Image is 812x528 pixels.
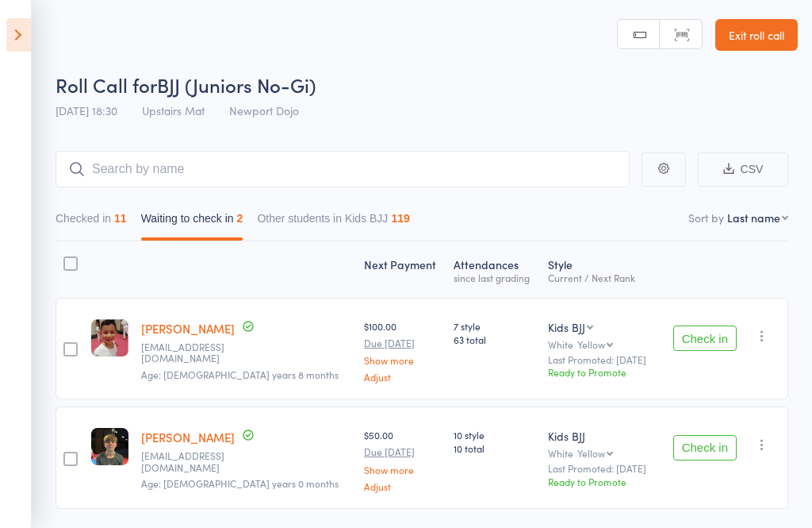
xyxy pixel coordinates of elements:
[698,152,788,187] button: CSV
[364,337,441,349] small: Due [DATE]
[542,249,659,291] div: Style
[237,212,243,225] div: 2
[447,249,542,291] div: Atten­dances
[548,339,653,349] div: White
[548,475,653,488] div: Ready to Promote
[454,272,535,283] div: since last grading
[548,463,653,474] small: Last Promoted: [DATE]
[548,428,653,444] div: Kids BJJ
[364,428,441,491] div: $50.00
[157,71,316,98] span: BJJ (Juniors No-Gi)
[548,448,653,458] div: White
[715,19,798,51] a: Exit roll call
[548,319,585,335] div: Kids BJJ
[548,354,653,365] small: Last Promoted: [DATE]
[673,326,737,351] button: Check in
[688,210,724,225] label: Sort by
[364,355,441,365] a: Show more
[727,210,780,225] div: Last name
[56,71,157,98] span: Roll Call for
[391,212,409,225] div: 119
[673,435,737,461] button: Check in
[548,365,653,379] div: Ready to Promote
[364,446,441,457] small: Due [DATE]
[577,448,605,458] div: Yellow
[56,102,117,118] span: [DATE] 18:30
[364,464,441,475] a: Show more
[454,428,535,441] span: 10 style
[364,372,441,382] a: Adjust
[454,333,535,346] span: 63 total
[141,429,235,445] a: [PERSON_NAME]
[56,151,630,187] input: Search by name
[56,204,127,241] button: Checked in11
[141,204,243,241] button: Waiting to check in2
[141,476,339,490] span: Age: [DEMOGRAPHIC_DATA] years 0 months
[577,339,605,349] div: Yellow
[114,212,127,225] div: 11
[141,341,244,364] small: waiseonglaw@hotmail.com
[454,319,535,333] span: 7 style
[257,204,409,241] button: Other students in Kids BJJ119
[364,481,441,491] a: Adjust
[91,319,128,356] img: image1614142718.png
[91,428,128,465] img: image1756975273.png
[141,368,339,381] span: Age: [DEMOGRAPHIC_DATA] years 8 months
[548,272,653,283] div: Current / Next Rank
[141,450,244,473] small: laurenlplumb@gmail.com
[142,102,205,118] span: Upstairs Mat
[141,320,235,337] a: [PERSON_NAME]
[229,102,299,118] span: Newport Dojo
[358,249,447,291] div: Next Payment
[454,441,535,455] span: 10 total
[364,319,441,382] div: $100.00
